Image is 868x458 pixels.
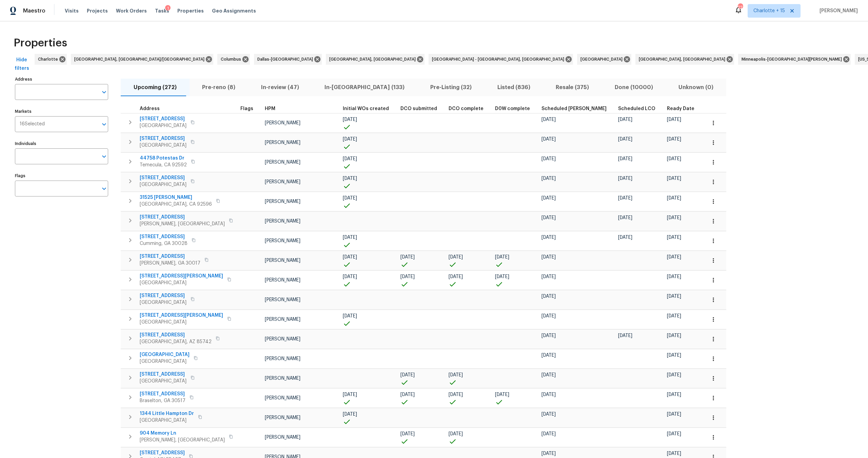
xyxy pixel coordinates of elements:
label: Individuals [15,142,108,146]
span: [DATE] [495,255,509,259]
span: Visits [65,7,79,14]
span: Pre-reno (8) [194,83,244,92]
span: [STREET_ADDRESS] [140,253,200,260]
span: Columbus [221,56,244,63]
span: [DATE] [541,373,556,377]
span: 44758 Potestas Dr [140,155,187,162]
span: [STREET_ADDRESS] [140,135,186,142]
span: [STREET_ADDRESS] [140,214,225,221]
div: [GEOGRAPHIC_DATA], [GEOGRAPHIC_DATA]/[GEOGRAPHIC_DATA] [71,54,213,65]
span: [PERSON_NAME] [265,121,300,125]
span: [PERSON_NAME] [265,317,300,322]
span: [PERSON_NAME], [GEOGRAPHIC_DATA] [140,221,225,227]
span: Minneapolis-[GEOGRAPHIC_DATA][PERSON_NAME] [742,56,845,63]
span: [DATE] [667,196,681,201]
span: [DATE] [667,274,681,279]
span: [DATE] [618,176,632,181]
span: [PERSON_NAME] [265,258,300,263]
span: Work Orders [116,7,147,14]
span: Hide filters [14,56,30,72]
span: Scheduled [PERSON_NAME] [541,106,607,111]
span: [DATE] [343,255,357,259]
span: [PERSON_NAME] [265,238,300,243]
span: [GEOGRAPHIC_DATA] [140,351,190,358]
button: Open [99,87,109,97]
span: 1344 Little Hampton Dr [140,410,194,417]
span: [GEOGRAPHIC_DATA] [140,299,186,306]
span: [DATE] [449,432,463,436]
span: [PERSON_NAME] [265,337,300,341]
span: [DATE] [449,373,463,377]
div: [GEOGRAPHIC_DATA] - [GEOGRAPHIC_DATA], [GEOGRAPHIC_DATA] [429,54,573,65]
span: [PERSON_NAME] [817,7,858,14]
span: [DATE] [618,333,632,338]
span: [DATE] [541,412,556,417]
button: Open [99,120,109,129]
span: [DATE] [400,255,415,259]
span: [DATE] [667,157,681,161]
span: [STREET_ADDRESS] [140,174,186,181]
span: [STREET_ADDRESS] [140,371,186,378]
span: Listed (836) [489,83,539,92]
span: [DATE] [667,412,681,417]
span: [PERSON_NAME] [265,415,300,420]
span: [STREET_ADDRESS] [140,233,188,240]
div: [GEOGRAPHIC_DATA], [GEOGRAPHIC_DATA] [326,54,425,65]
span: [PERSON_NAME] [265,396,300,400]
span: [DATE] [667,373,681,377]
span: [DATE] [667,117,681,122]
span: [PERSON_NAME] [265,297,300,302]
span: [DATE] [343,137,357,142]
span: [DATE] [495,274,509,279]
span: [DATE] [541,353,556,358]
div: Minneapolis-[GEOGRAPHIC_DATA][PERSON_NAME] [738,54,851,65]
span: [STREET_ADDRESS][PERSON_NAME] [140,312,223,319]
span: D0W complete [495,106,530,111]
span: [DATE] [343,274,357,279]
div: [GEOGRAPHIC_DATA] [577,54,631,65]
span: [GEOGRAPHIC_DATA] [140,417,194,424]
span: [DATE] [400,392,415,397]
span: [DATE] [618,117,632,122]
span: [DATE] [343,196,357,201]
label: Address [15,77,108,81]
span: Maestro [23,7,45,14]
span: [GEOGRAPHIC_DATA] [140,378,186,384]
span: [PERSON_NAME] [265,376,300,381]
span: Temecula, CA 92592 [140,162,187,168]
span: Flags [240,106,253,111]
button: Open [99,152,109,161]
span: [DATE] [343,176,357,181]
span: [GEOGRAPHIC_DATA] [140,181,186,188]
div: Dallas-[GEOGRAPHIC_DATA] [254,54,322,65]
span: [GEOGRAPHIC_DATA], [GEOGRAPHIC_DATA] [329,56,418,63]
button: Hide filters [11,54,33,75]
span: [DATE] [667,392,681,397]
span: [DATE] [667,314,681,318]
span: [PERSON_NAME] [265,140,300,145]
span: [PERSON_NAME] [265,278,300,283]
span: [STREET_ADDRESS] [140,332,212,338]
span: [DATE] [667,333,681,338]
span: 16 Selected [20,121,45,127]
span: [GEOGRAPHIC_DATA] [140,358,190,365]
span: Charlotte + 15 [753,7,785,14]
span: Unknown (0) [670,83,723,92]
span: [GEOGRAPHIC_DATA], [GEOGRAPHIC_DATA]/[GEOGRAPHIC_DATA] [74,56,207,63]
span: Resale (375) [547,83,598,92]
span: [DATE] [618,196,632,201]
span: In-[GEOGRAPHIC_DATA] (133) [316,83,414,92]
span: [DATE] [667,353,681,358]
span: [STREET_ADDRESS] [140,116,186,122]
span: Projects [87,7,108,14]
span: [PERSON_NAME] [265,180,300,184]
span: [DATE] [618,235,632,240]
span: In-review (47) [252,83,308,92]
span: [DATE] [667,176,681,181]
span: [GEOGRAPHIC_DATA], CA 92596 [140,201,212,208]
span: [PERSON_NAME], GA 30017 [140,260,200,267]
span: [DATE] [449,274,463,279]
span: [PERSON_NAME] [265,435,300,440]
div: Charlotte [35,54,67,65]
span: Upcoming (272) [125,83,185,92]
